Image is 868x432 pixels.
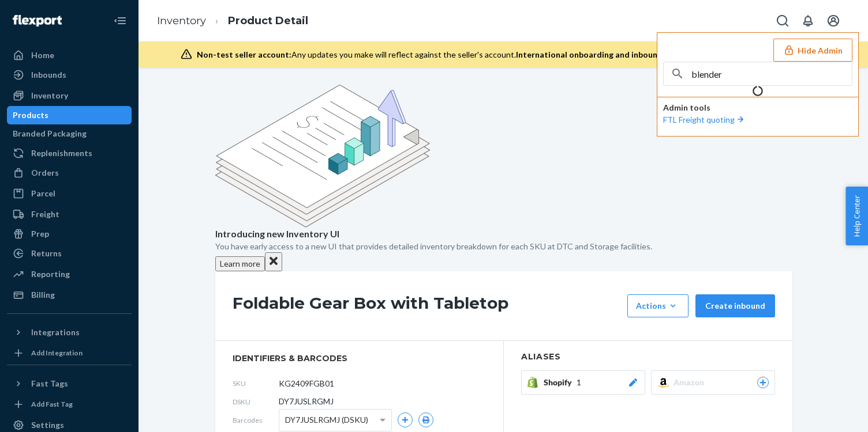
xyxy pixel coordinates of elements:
div: Returns [31,248,62,259]
div: Integrations [31,327,80,338]
img: Flexport logo [13,15,62,26]
span: SKU [233,378,279,388]
span: Amazon [674,377,709,388]
span: DY7JUSLRGMJ (DSKU) [285,410,368,430]
input: Search or paste seller ID [691,62,852,85]
a: Billing [7,286,132,304]
button: Help Center [845,187,868,245]
button: Integrations [7,323,132,342]
div: Parcel [31,188,55,199]
img: new-reports-banner-icon.82668bd98b6a51aee86340f2a7b77ae3.png [215,85,430,228]
div: Products [13,109,48,121]
a: Add Fast Tag [7,397,132,411]
span: Shopify [544,377,577,388]
p: Admin tools [663,102,852,113]
a: Parcel [7,184,132,203]
button: Amazon [651,370,775,395]
div: Billing [31,289,55,301]
span: 1 [577,377,581,388]
div: Freight [31,209,59,220]
a: Branded Packaging [7,124,132,143]
button: Hide Admin [773,39,852,62]
a: Inventory [157,14,206,27]
div: Prep [31,228,49,240]
ol: breadcrumbs [148,4,317,38]
a: Orders [7,164,132,182]
div: Branded Packaging [13,128,87,139]
button: Create inbound [695,294,775,317]
button: Open notifications [796,9,820,32]
button: Learn more [215,256,265,271]
div: Orders [31,167,59,179]
button: Shopify1 [521,370,645,395]
a: Home [7,46,132,65]
button: Close [265,252,282,271]
span: Non-test seller account: [197,50,291,59]
div: Replenishments [31,147,92,159]
span: International onboarding and inbounding may not work during impersonation. [516,50,815,59]
div: Inventory [31,90,68,101]
button: Fast Tags [7,374,132,393]
div: Home [31,50,54,61]
div: Any updates you make will reflect against the seller's account. [197,49,815,60]
a: Replenishments [7,144,132,162]
span: identifiers & barcodes [233,353,486,364]
a: Returns [7,244,132,263]
a: Inventory [7,86,132,105]
a: Products [7,106,132,124]
span: DY7JUSLRGMJ [279,396,334,407]
div: Settings [31,419,64,431]
div: Actions [636,300,680,312]
h1: Foldable Gear Box with Tabletop [233,294,622,317]
p: Introducing new Inventory UI [215,228,791,241]
div: Add Integration [31,348,83,358]
div: Fast Tags [31,378,68,389]
a: Product Detail [228,14,308,27]
span: Barcodes [233,415,279,425]
h2: Aliases [521,353,775,361]
p: You have early access to a new UI that provides detailed inventory breakdown for each SKU at DTC ... [215,241,791,252]
a: Prep [7,225,132,243]
a: Add Integration [7,346,132,360]
a: Reporting [7,265,132,283]
a: Freight [7,205,132,223]
a: FTL Freight quoting [663,115,746,124]
a: Inbounds [7,66,132,84]
div: Add Fast Tag [31,399,73,409]
span: DSKU [233,397,279,407]
div: Inbounds [31,69,66,81]
button: Actions [627,294,689,317]
div: Reporting [31,268,70,280]
button: Close Navigation [108,9,132,32]
button: Open account menu [822,9,845,32]
button: Open Search Box [771,9,794,32]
